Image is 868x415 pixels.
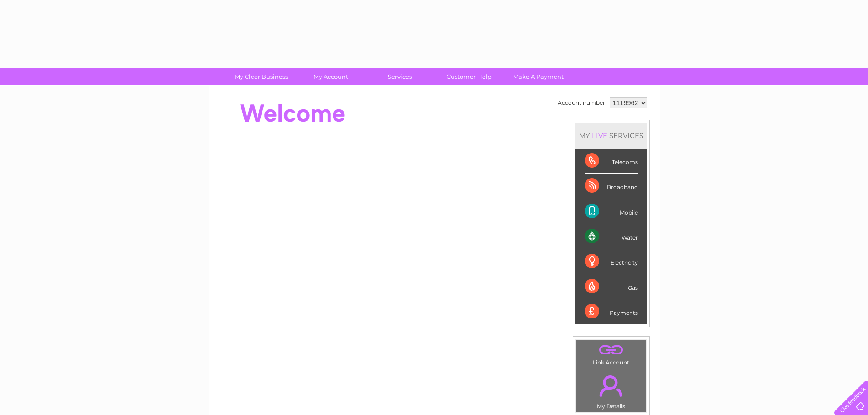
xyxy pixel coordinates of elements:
[431,68,507,85] a: Customer Help
[579,370,644,402] a: .
[585,174,638,199] div: Broadband
[585,274,638,299] div: Gas
[224,68,299,85] a: My Clear Business
[501,68,576,85] a: Make A Payment
[555,95,607,111] td: Account number
[585,299,638,324] div: Payments
[362,68,437,85] a: Services
[576,368,647,412] td: My Details
[575,123,647,149] div: MY SERVICES
[590,131,609,140] div: LIVE
[585,249,638,274] div: Electricity
[576,339,647,368] td: Link Account
[585,199,638,224] div: Mobile
[579,342,644,358] a: .
[585,149,638,174] div: Telecoms
[585,224,638,249] div: Water
[293,68,368,85] a: My Account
